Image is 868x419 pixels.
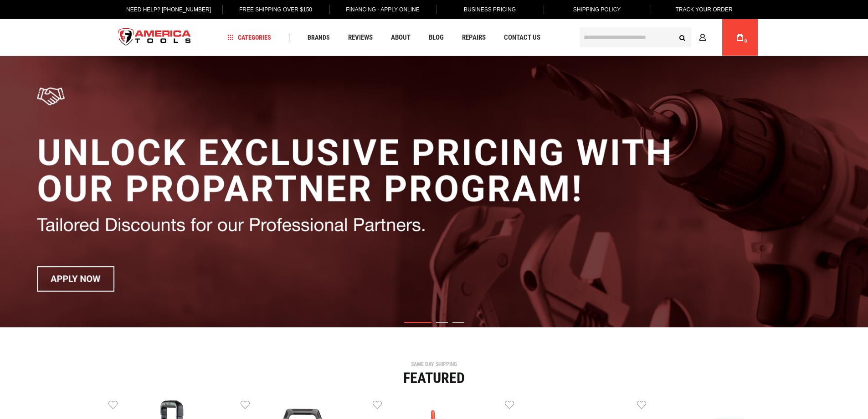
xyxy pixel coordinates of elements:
[458,31,490,44] a: Repairs
[462,34,486,41] span: Repairs
[227,34,271,41] span: Categories
[387,31,415,44] a: About
[308,34,330,41] span: Brands
[108,362,760,367] div: SAME DAY SHIPPING
[391,34,411,41] span: About
[425,31,448,44] a: Blog
[111,21,199,55] img: America Tools
[223,31,275,44] a: Categories
[111,21,199,55] a: store logo
[504,34,540,41] span: Contact Us
[573,6,621,13] span: Shipping Policy
[108,371,760,385] div: Featured
[348,34,373,41] span: Reviews
[731,19,749,56] a: 0
[344,31,377,44] a: Reviews
[303,31,334,44] a: Brands
[429,34,444,41] span: Blog
[745,39,747,44] span: 0
[674,29,691,46] button: Search
[500,31,544,44] a: Contact Us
